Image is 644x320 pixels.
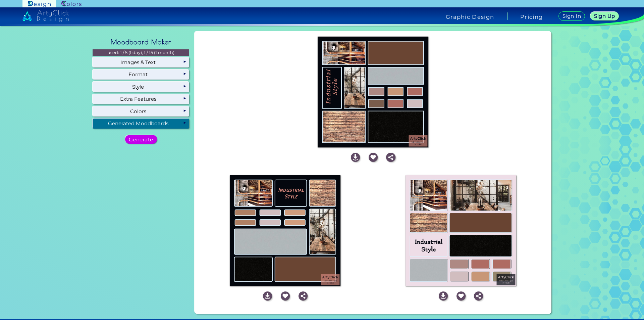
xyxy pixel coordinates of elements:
[299,291,308,301] img: icon_share_white.svg
[93,82,189,92] div: Style
[594,13,615,19] h5: Sign Up
[457,291,466,301] img: icon_favourite_white.svg
[128,137,154,142] h5: Generate
[558,11,586,21] a: Sign In
[439,291,448,301] img: icon_download_white.svg
[590,11,619,21] a: Sign Up
[93,57,189,67] div: Images & Text
[93,119,189,129] div: Generated Moodboards
[93,94,189,104] div: Extra Features
[281,291,290,301] img: icon_favourite_white.svg
[107,35,174,49] h2: Moodboard Maker
[61,1,82,7] img: ArtyClick Colors logo
[474,291,483,301] img: icon_share_white.svg
[263,291,272,301] img: icon_download_white.svg
[93,106,189,116] div: Colors
[446,14,494,19] h4: Graphic Design
[93,49,189,56] p: used: 1 / 5 (1 day), 1 / 15 (1 month)
[386,153,395,162] img: icon_share_white.svg
[22,10,69,22] img: artyclick_design_logo_white_combined_path.svg
[369,153,378,162] img: icon_favourite_white.svg
[520,14,543,19] a: Pricing
[93,70,189,80] div: Format
[562,13,582,19] h5: Sign In
[351,153,360,162] img: icon_download_white.svg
